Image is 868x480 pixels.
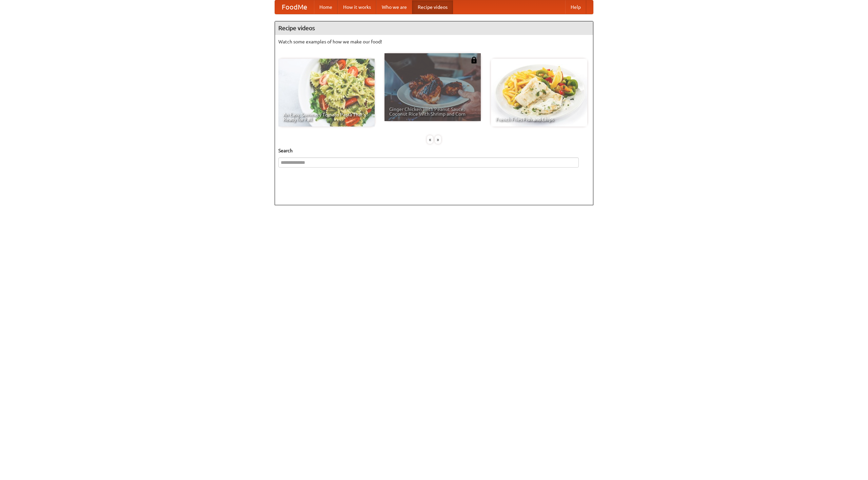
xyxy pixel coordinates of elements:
[278,38,590,45] p: Watch some examples of how we make our food!
[491,59,587,127] a: French Fries Fish and Chips
[278,147,590,154] h5: Search
[435,135,441,144] div: »
[427,135,433,144] div: «
[471,57,477,63] img: 483408.png
[338,0,376,14] a: How it works
[314,0,338,14] a: Home
[275,21,593,35] h4: Recipe videos
[278,59,375,127] a: An Easy, Summery Tomato Pasta That's Ready for Fall
[412,0,453,14] a: Recipe videos
[275,0,314,14] a: FoodMe
[565,0,586,14] a: Help
[496,117,583,122] span: French Fries Fish and Chips
[283,112,370,122] span: An Easy, Summery Tomato Pasta That's Ready for Fall
[376,0,412,14] a: Who we are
